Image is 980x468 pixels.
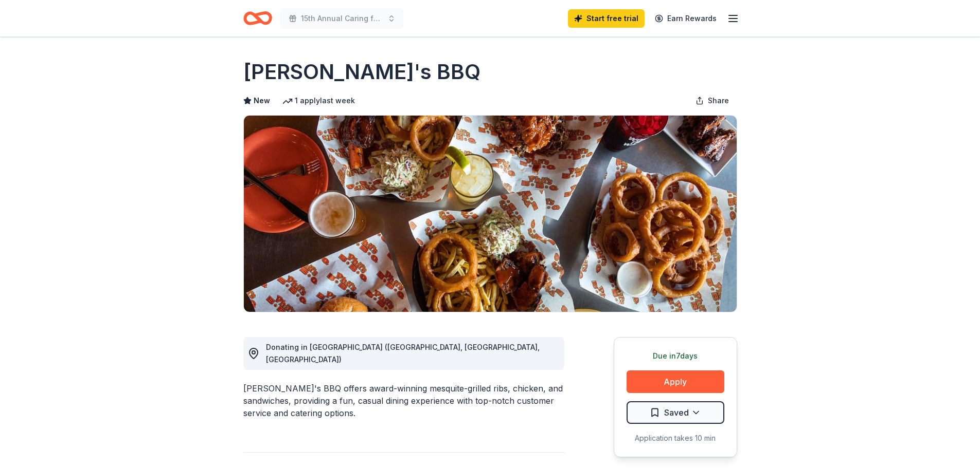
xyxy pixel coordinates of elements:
[282,95,355,107] div: 1 apply last week
[280,8,404,29] button: 15th Annual Caring for our Future Medical Scholarship Fundraiser
[244,116,737,312] img: Image for Phil's BBQ
[266,343,540,364] span: Donating in [GEOGRAPHIC_DATA] ([GEOGRAPHIC_DATA], [GEOGRAPHIC_DATA], [GEOGRAPHIC_DATA])
[243,382,564,419] div: [PERSON_NAME]'s BBQ offers award-winning mesquite-grilled ribs, chicken, and sandwiches, providin...
[687,90,737,111] button: Share
[254,95,270,107] span: New
[627,432,724,444] div: Application takes 10 min
[301,12,383,25] span: 15th Annual Caring for our Future Medical Scholarship Fundraiser
[568,9,645,28] a: Start free trial
[627,350,724,362] div: Due in 7 days
[243,6,272,30] a: Home
[664,406,689,419] span: Saved
[649,9,723,28] a: Earn Rewards
[627,370,724,393] button: Apply
[627,401,724,424] button: Saved
[243,58,480,86] h1: [PERSON_NAME]'s BBQ
[708,95,729,107] span: Share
